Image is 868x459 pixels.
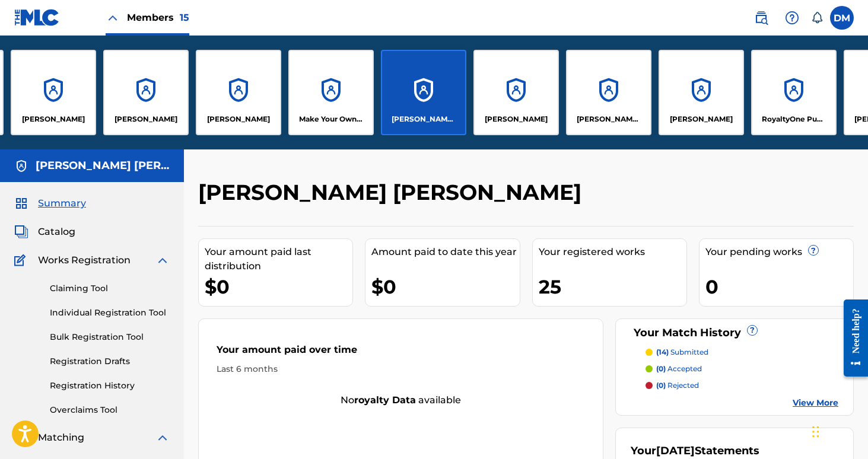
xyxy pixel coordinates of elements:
div: User Menu [830,6,854,30]
a: Public Search [749,6,773,30]
img: Accounts [14,159,28,173]
a: Accounts[PERSON_NAME] [11,50,96,135]
span: ? [809,246,818,255]
div: Your registered works [539,245,686,259]
p: rejected [656,380,699,391]
img: Works Registration [14,253,30,267]
a: Bulk Registration Tool [50,331,170,343]
span: (0) [656,364,666,373]
span: Catalog [38,225,75,239]
span: [DATE] [656,444,695,457]
a: Accounts[PERSON_NAME] [659,50,744,135]
a: Overclaims Tool [50,404,170,416]
p: PHILLIP HARRISON BAIER [485,114,548,125]
span: 15 [180,12,189,23]
a: (14) submitted [646,347,838,358]
a: View More [793,397,838,409]
div: Your amount paid last distribution [205,245,352,273]
p: RoyaltyOne Publishing [762,114,826,125]
div: Amount paid to date this year [371,245,519,259]
img: Catalog [14,225,28,239]
span: Summary [38,196,86,211]
span: ? [748,326,757,335]
p: Marina Ray White [392,114,456,125]
span: Works Registration [38,253,131,267]
img: Close [106,11,120,25]
a: AccountsRoyaltyOne Publishing [751,50,837,135]
div: 0 [705,273,853,300]
a: Registration Drafts [50,355,170,368]
div: Your amount paid over time [217,343,585,363]
span: Members [127,11,189,24]
a: Accounts[PERSON_NAME] [196,50,281,135]
p: submitted [656,347,708,358]
div: Drag [812,414,819,450]
p: Luka Fischman [207,114,270,125]
div: No available [199,393,603,407]
div: Notifications [811,12,823,24]
a: Accounts[PERSON_NAME] Publishing [566,50,651,135]
a: Individual Registration Tool [50,307,170,319]
img: help [785,11,799,25]
a: CatalogCatalog [14,225,75,239]
p: Pluister Publishing [577,114,641,125]
p: Josh Resing [22,114,85,125]
span: (0) [656,381,666,390]
div: Your Match History [631,325,838,341]
p: accepted [656,364,702,374]
div: Help [780,6,804,30]
strong: royalty data [354,394,416,406]
img: search [754,11,768,25]
div: $0 [205,273,352,300]
div: Your Statements [631,443,759,459]
p: Ramsey Bell [670,114,733,125]
div: $0 [371,273,519,300]
a: SummarySummary [14,196,86,211]
a: Claiming Tool [50,282,170,295]
a: Registration History [50,380,170,392]
h5: Marina Ray White [36,159,170,173]
iframe: Resource Center [835,291,868,386]
div: Your pending works [705,245,853,259]
a: (0) accepted [646,364,838,374]
a: Accounts[PERSON_NAME] [103,50,189,135]
p: Joshua Malett [115,114,177,125]
span: (14) [656,348,669,356]
img: Summary [14,196,28,211]
img: expand [155,253,170,267]
a: AccountsMake Your Own Luck Music [288,50,374,135]
iframe: Chat Widget [809,402,868,459]
div: Last 6 months [217,363,585,375]
a: Accounts[PERSON_NAME] [PERSON_NAME] [381,50,466,135]
a: (0) rejected [646,380,838,391]
p: Make Your Own Luck Music [299,114,364,125]
h2: [PERSON_NAME] [PERSON_NAME] [198,179,587,206]
span: Matching [38,431,84,445]
a: Accounts[PERSON_NAME] [473,50,559,135]
img: expand [155,431,170,445]
div: 25 [539,273,686,300]
img: MLC Logo [14,9,60,26]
